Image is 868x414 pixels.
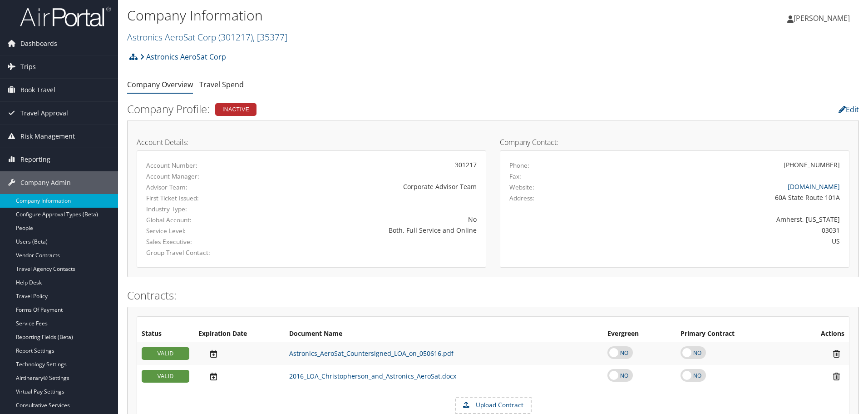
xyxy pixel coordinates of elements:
div: Inactive [215,103,256,116]
h4: Account Details: [137,139,486,146]
div: 60A State Route 101A [596,193,840,202]
span: Book Travel [20,79,55,101]
label: Website: [509,183,534,192]
h1: Company Information [127,6,615,25]
th: Evergreen [603,326,676,342]
th: Document Name [285,326,603,342]
label: Global Account: [146,215,247,224]
span: [PERSON_NAME] [794,13,850,23]
label: Phone: [509,161,529,170]
span: Reporting [20,148,50,171]
div: VALID [142,347,189,360]
div: No [261,214,477,224]
label: Sales Executive: [146,237,247,246]
span: Dashboards [20,32,57,55]
label: Advisor Team: [146,183,247,192]
a: 2016_LOA_Christopherson_and_Astronics_AeroSat.docx [289,372,456,380]
div: 301217 [261,160,477,170]
a: Astronics AeroSat Corp [127,31,287,43]
a: Company Overview [127,80,193,90]
label: Industry Type: [146,205,247,214]
a: [DOMAIN_NAME] [788,182,840,191]
div: 03031 [596,225,840,235]
img: airportal-logo.png [20,6,111,27]
label: Account Manager: [146,172,247,181]
label: Address: [509,194,534,203]
div: [PHONE_NUMBER] [784,160,840,170]
h2: Contracts: [127,288,859,303]
th: Expiration Date [194,326,285,342]
span: , [ 35377 ] [253,31,287,43]
a: Edit [838,105,859,115]
th: Actions [790,326,849,342]
h4: Company Contact: [500,139,849,146]
span: Company Admin [20,171,71,194]
div: Add/Edit Date [198,349,280,359]
div: Corporate Advisor Team [261,182,477,191]
th: Primary Contract [676,326,790,342]
label: Service Level: [146,226,247,235]
div: US [596,236,840,246]
label: Upload Contract [456,398,531,413]
label: Fax: [509,172,521,181]
span: Risk Management [20,125,75,148]
h2: Company Profile: [127,101,611,117]
i: Remove Contract [829,349,844,359]
span: Travel Approval [20,102,68,125]
label: Group Travel Contact: [146,248,247,257]
div: VALID [142,370,189,383]
th: Status [137,326,194,342]
label: First Ticket Issued: [146,194,247,203]
i: Remove Contract [829,372,844,381]
a: Astronics_AeroSat_Countersigned_LOA_on_050616.pdf [289,349,454,358]
div: Add/Edit Date [198,372,280,381]
span: Trips [20,55,36,78]
label: Account Number: [146,161,247,170]
a: Astronics AeroSat Corp [140,48,226,66]
span: ( 301217 ) [218,31,253,43]
a: Travel Spend [199,80,244,90]
a: [PERSON_NAME] [787,5,859,32]
div: Amherst, [US_STATE] [596,214,840,224]
div: Both, Full Service and Online [261,225,477,235]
